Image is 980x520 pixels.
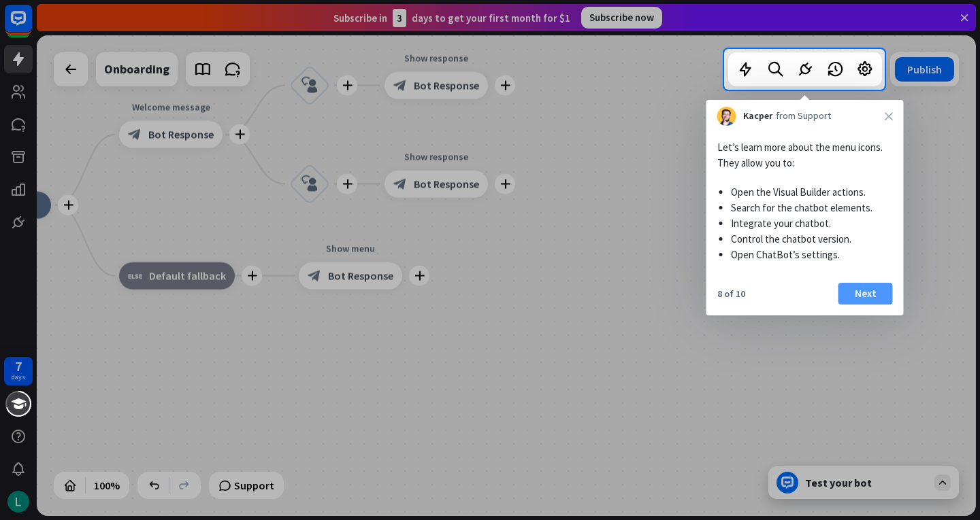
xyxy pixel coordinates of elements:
[885,112,893,120] i: close
[731,231,879,247] li: Control the chatbot version.
[731,184,879,200] li: Open the Visual Builder actions.
[731,200,879,215] li: Search for the chatbot elements.
[731,215,879,231] li: Integrate your chatbot.
[731,247,879,262] li: Open ChatBot’s settings.
[11,5,52,46] button: Open LiveChat chat widget
[776,109,831,123] span: from Support
[743,109,772,123] span: Kacper
[838,283,893,305] button: Next
[717,288,745,300] div: 8 of 10
[717,139,893,171] p: Let’s learn more about the menu icons. They allow you to:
